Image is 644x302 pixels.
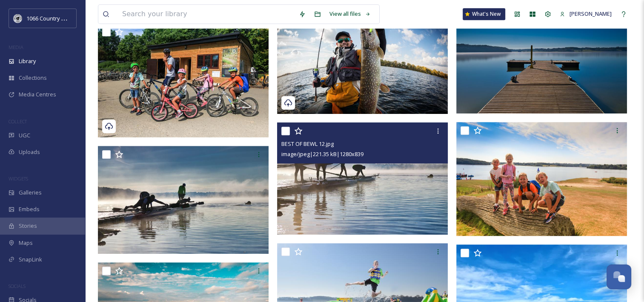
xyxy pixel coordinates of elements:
[277,10,448,114] img: Fishing.jpg
[118,5,295,23] input: Search your library
[26,14,86,22] span: 1066 Country Marketing
[456,122,627,236] img: Bewl 1.jpg
[463,8,505,20] a: What's New
[607,264,631,289] button: Open Chat
[570,10,612,17] span: [PERSON_NAME]
[19,239,33,247] span: Maps
[9,175,28,182] span: WIDGETS
[555,6,616,22] a: [PERSON_NAME]
[19,189,42,197] span: Galleries
[19,256,42,264] span: SnapLink
[19,90,56,99] span: Media Centres
[9,283,26,289] span: SOCIALS
[98,146,269,254] img: BEWL 11.jpg
[9,118,27,125] span: COLLECT
[14,14,22,23] img: logo_footerstamp.png
[281,140,334,148] span: BEST OF BEWL 12.jpg
[19,131,30,139] span: UGC
[277,122,448,235] img: BEST OF BEWL 12.jpg
[281,150,364,158] span: image/jpeg | 221.35 kB | 1280 x 839
[9,44,23,50] span: MEDIA
[19,74,47,82] span: Collections
[325,6,375,22] a: View all files
[19,148,40,156] span: Uploads
[19,222,37,230] span: Stories
[19,205,40,213] span: Embeds
[19,57,36,65] span: Library
[98,23,269,138] img: Bike hire.jpg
